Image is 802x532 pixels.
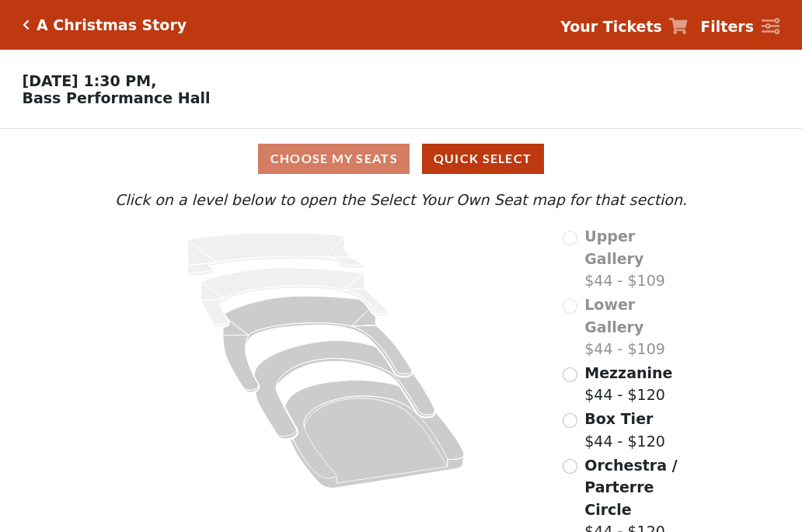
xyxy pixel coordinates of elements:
label: $44 - $109 [584,294,691,360]
strong: Filters [700,18,754,35]
span: Upper Gallery [584,228,643,267]
path: Orchestra / Parterre Circle - Seats Available: 120 [285,381,465,489]
label: $44 - $120 [584,362,672,406]
path: Upper Gallery - Seats Available: 0 [187,233,364,276]
button: Quick Select [422,144,544,174]
path: Box Tier - Seats Available: 16 [254,341,434,439]
h5: A Christmas Story [37,16,187,34]
p: Click on a level below to open the Select Your Own Seat map for that section. [111,189,691,211]
path: Lower Gallery - Seats Available: 0 [201,268,389,327]
span: Lower Gallery [584,296,643,336]
path: Mezzanine - Seats Available: 244 [223,296,412,391]
a: Filters [700,16,779,38]
label: $44 - $120 [584,408,665,452]
label: $44 - $109 [584,225,691,292]
a: Click here to go back to filters [23,19,30,30]
a: Your Tickets [560,16,688,38]
span: Mezzanine [584,364,672,381]
span: Box Tier [584,410,653,427]
span: Orchestra / Parterre Circle [584,457,677,518]
strong: Your Tickets [560,18,662,35]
